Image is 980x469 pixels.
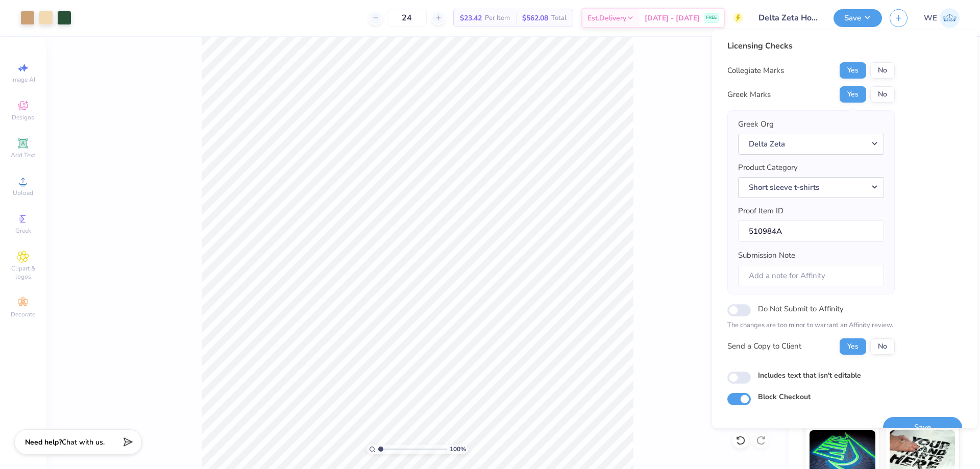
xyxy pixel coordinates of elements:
button: Yes [840,86,866,103]
label: Greek Org [738,118,774,130]
strong: Need help? [25,437,62,447]
span: WE [924,12,937,24]
div: Collegiate Marks [727,65,784,77]
span: Clipart & logos [5,264,41,281]
span: Decorate [11,310,35,318]
span: $23.42 [460,13,482,23]
button: Delta Zeta [738,134,884,155]
button: Save [834,9,882,27]
div: Send a Copy to Client [727,340,801,352]
span: Est. Delivery [587,13,626,23]
button: Short sleeve t-shirts [738,177,884,198]
a: WE [924,8,960,28]
label: Proof Item ID [738,205,783,217]
span: Designs [12,113,34,121]
span: FREE [706,14,717,21]
input: Add a note for Affinity [738,265,884,287]
label: Includes text that isn't editable [758,370,861,381]
input: Untitled Design [751,8,826,28]
span: 100 % [450,445,466,454]
input: – – [387,9,427,27]
span: Image AI [11,76,35,84]
label: Product Category [738,162,798,174]
div: Greek Marks [727,89,771,101]
span: [DATE] - [DATE] [645,13,700,23]
span: Per Item [485,13,510,23]
span: Total [551,13,567,23]
span: Add Text [11,151,35,159]
button: No [870,62,895,79]
button: No [870,338,895,355]
button: Save [883,417,962,438]
label: Block Checkout [758,391,811,402]
img: Werrine Empeynado [940,8,960,28]
button: No [870,86,895,103]
button: Yes [840,62,866,79]
span: Greek [15,227,31,235]
label: Do Not Submit to Affinity [758,302,844,315]
label: Submission Note [738,250,795,261]
span: Upload [13,189,33,197]
span: Chat with us. [62,437,105,447]
div: Licensing Checks [727,40,895,52]
span: $562.08 [522,13,548,23]
p: The changes are too minor to warrant an Affinity review. [727,320,895,331]
button: Yes [840,338,866,355]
